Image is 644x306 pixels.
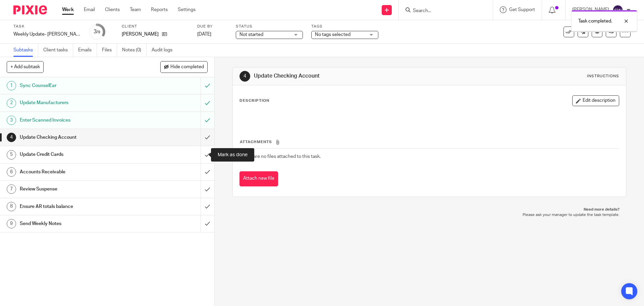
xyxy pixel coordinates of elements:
[20,115,136,125] h1: Enter Scanned Invoices
[7,219,16,228] div: 9
[20,219,136,229] h1: Send Weekly Notes
[587,74,619,79] div: Instructions
[197,32,211,37] span: [DATE]
[254,73,444,80] h1: Update Checking Account
[102,44,117,57] a: Files
[7,116,16,125] div: 3
[160,61,208,73] button: Hide completed
[170,64,204,70] span: Hide completed
[239,71,250,82] div: 4
[94,28,100,36] div: 3
[122,44,147,57] a: Notes (0)
[239,212,619,218] p: Please ask your manager to update the task template.
[240,140,272,144] span: Attachments
[62,6,74,13] a: Work
[20,184,136,194] h1: Review Suspense
[572,95,619,106] button: Edit description
[20,132,136,142] h1: Update Checking Account
[236,24,303,29] label: Status
[97,30,100,34] small: /9
[43,44,73,57] a: Client tasks
[239,32,263,37] span: Not started
[240,154,321,159] span: There are no files attached to this task.
[612,5,623,15] img: svg%3E
[13,44,38,57] a: Subtasks
[578,18,612,25] p: Task completed.
[20,81,136,91] h1: Sync CounselEar
[7,98,16,108] div: 2
[20,202,136,212] h1: Ensure AR totals balance
[122,24,189,29] label: Client
[311,24,378,29] label: Tags
[239,171,278,186] button: Attach new file
[122,31,159,38] p: [PERSON_NAME]
[315,32,351,37] span: No tags selected
[152,44,177,57] a: Audit logs
[7,61,44,73] button: + Add subtask
[78,44,97,57] a: Emails
[13,31,80,38] div: Weekly Update- [PERSON_NAME]
[13,5,47,14] img: Pixie
[20,167,136,177] h1: Accounts Receivable
[7,167,16,177] div: 6
[197,24,227,29] label: Due by
[239,207,619,212] p: Need more details?
[84,6,95,13] a: Email
[13,31,80,38] div: Weekly Update- Tackaberry
[151,6,168,13] a: Reports
[178,6,196,13] a: Settings
[7,150,16,160] div: 5
[105,6,120,13] a: Clients
[20,149,136,160] h1: Update Credit Cards
[7,202,16,211] div: 8
[130,6,141,13] a: Team
[7,184,16,194] div: 7
[7,81,16,90] div: 1
[239,98,269,103] p: Description
[20,98,136,108] h1: Update Manufacturers
[7,133,16,142] div: 4
[13,24,80,29] label: Task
